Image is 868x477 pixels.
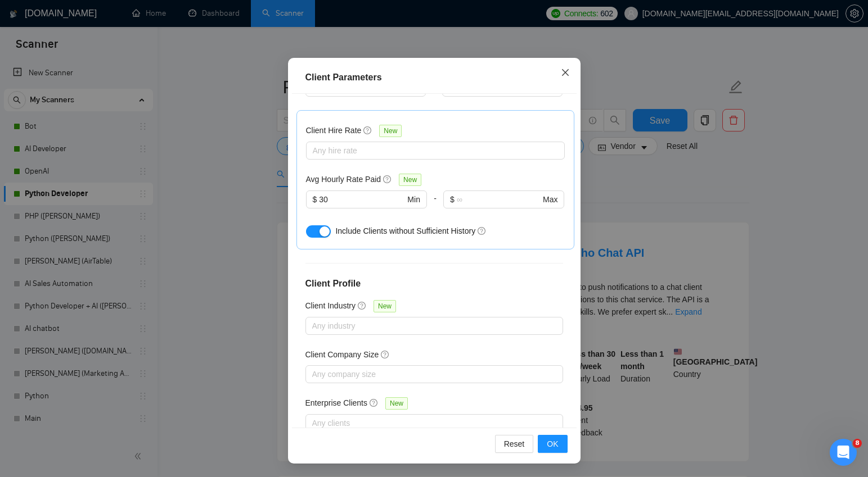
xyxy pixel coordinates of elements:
[478,226,487,235] span: question-circle
[363,126,372,135] span: question-circle
[313,193,317,206] span: $
[853,439,862,448] span: 8
[561,68,570,77] span: close
[305,71,563,84] div: Client Parameters
[335,226,475,235] span: Include Clients without Sufficient History
[305,397,368,409] h5: Enterprise Clients
[381,350,390,359] span: question-circle
[426,79,442,110] div: -
[538,435,567,453] button: OK
[830,439,857,466] iframe: Intercom live chat
[306,124,362,137] h5: Client Hire Rate
[305,348,379,361] h5: Client Company Size
[305,277,563,290] h4: Client Profile
[547,438,558,450] span: OK
[399,174,421,186] span: New
[504,438,525,450] span: Reset
[319,193,405,206] input: 0
[495,435,534,453] button: Reset
[385,397,408,410] span: New
[358,301,367,310] span: question-circle
[374,300,396,312] span: New
[407,193,420,206] span: Min
[306,173,381,185] h5: Avg Hourly Rate Paid
[427,190,443,222] div: -
[383,175,392,184] span: question-circle
[457,193,541,206] input: ∞
[379,125,402,137] span: New
[305,299,356,312] h5: Client Industry
[450,193,455,206] span: $
[370,398,379,407] span: question-circle
[550,58,581,88] button: Close
[543,193,557,206] span: Max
